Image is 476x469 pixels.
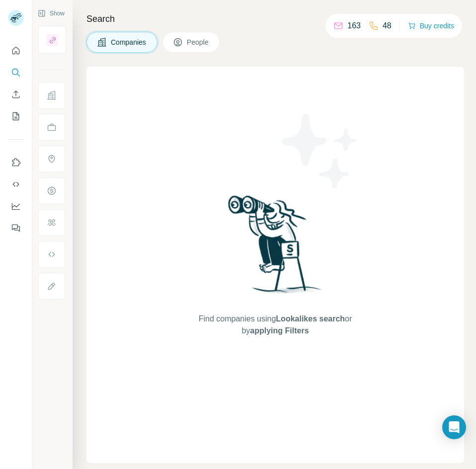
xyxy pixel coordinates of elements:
[347,20,361,32] p: 163
[86,12,464,26] h4: Search
[276,314,345,323] span: Lookalikes search
[224,193,327,304] img: Surfe Illustration - Woman searching with binoculars
[187,37,210,47] span: People
[8,219,24,237] button: Feedback
[8,85,24,103] button: Enrich CSV
[442,415,466,439] div: Open Intercom Messenger
[111,37,147,47] span: Companies
[275,106,365,196] img: Surfe Illustration - Stars
[8,154,24,171] button: Use Surfe on LinkedIn
[196,313,355,337] span: Find companies using or by
[8,64,24,81] button: Search
[31,6,72,21] button: Show
[8,107,24,125] button: My lists
[8,175,24,193] button: Use Surfe API
[8,42,24,60] button: Quick start
[8,197,24,215] button: Dashboard
[383,20,392,32] p: 48
[408,19,454,33] button: Buy credits
[250,326,309,335] span: applying Filters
